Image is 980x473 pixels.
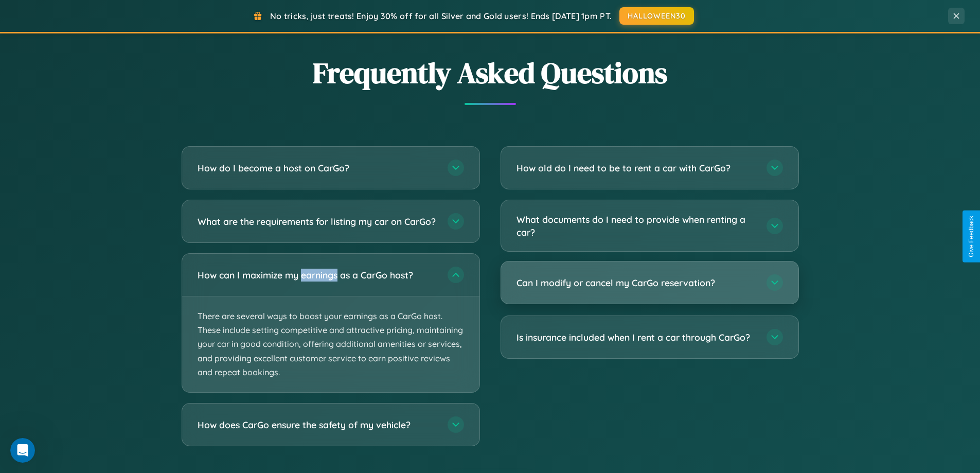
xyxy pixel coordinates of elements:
h2: Frequently Asked Questions [182,53,799,93]
h3: How can I maximize my earnings as a CarGo host? [198,269,437,282]
iframe: Intercom live chat [10,438,35,463]
h3: Can I modify or cancel my CarGo reservation? [516,276,756,289]
h3: How do I become a host on CarGo? [198,162,437,174]
h3: Is insurance included when I rent a car through CarGo? [516,331,756,344]
span: No tricks, just treats! Enjoy 30% off for all Silver and Gold users! Ends [DATE] 1pm PT. [270,11,612,21]
h3: What documents do I need to provide when renting a car? [516,213,756,238]
div: Give Feedback [968,216,975,257]
p: There are several ways to boost your earnings as a CarGo host. These include setting competitive ... [182,296,479,392]
button: HALLOWEEN30 [619,7,694,25]
h3: How does CarGo ensure the safety of my vehicle? [198,418,437,431]
h3: What are the requirements for listing my car on CarGo? [198,215,437,228]
h3: How old do I need to be to rent a car with CarGo? [516,162,756,174]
